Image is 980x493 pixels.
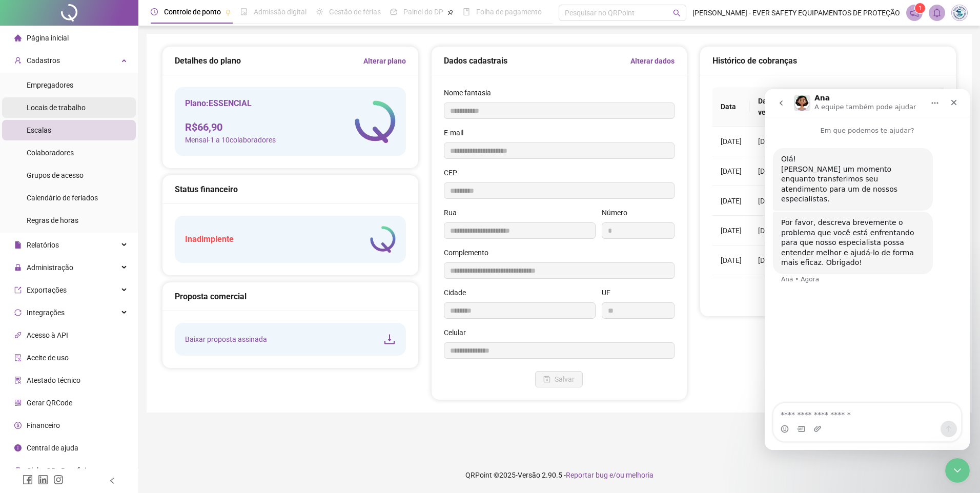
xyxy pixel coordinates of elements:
[14,354,22,361] span: audit
[444,207,463,218] label: Rua
[602,207,634,218] label: Número
[518,471,540,479] span: Versão
[750,186,810,216] td: [DATE]
[23,475,33,485] span: facebook
[712,156,750,186] td: [DATE]
[444,287,473,298] label: Cidade
[910,8,919,17] span: notification
[27,34,69,42] span: Página inicial
[712,87,750,127] th: Data
[447,9,454,15] span: pushpin
[932,8,942,17] span: bell
[27,216,78,224] span: Regras de horas
[630,55,675,67] a: Alterar dados
[27,56,60,65] span: Cadastros
[750,87,810,127] th: Data de vencimento
[602,287,617,298] label: UF
[403,8,443,16] span: Painel do DP
[316,8,323,15] span: sun
[750,156,810,186] td: [DATE]
[14,332,22,339] span: api
[27,309,65,317] span: Integrações
[476,8,542,16] span: Folha de pagamento
[14,399,22,406] span: qrcode
[27,126,51,134] span: Escalas
[692,7,900,18] span: [PERSON_NAME] - EVER SAFETY EQUIPAMENTOS DE PROTEÇÃO
[27,171,84,179] span: Grupos de acesso
[138,457,980,493] footer: QRPoint © 2025 - 2.90.5 -
[27,81,73,89] span: Empregadores
[38,475,48,485] span: linkedin
[185,233,234,245] h5: Inadimplente
[390,8,397,15] span: dashboard
[14,57,22,64] span: user-add
[185,334,267,345] span: Baixar proposta assinada
[14,444,22,451] span: info-circle
[151,8,158,15] span: clock-circle
[27,331,68,339] span: Acesso à API
[566,471,654,479] span: Reportar bug e/ou melhoria
[164,8,221,16] span: Controle de ponto
[712,186,750,216] td: [DATE]
[27,444,78,452] span: Central de ajuda
[14,377,22,384] span: solution
[109,477,116,484] span: left
[185,134,276,146] span: Mensal - 1 a 10 colaboradores
[225,9,231,15] span: pushpin
[712,54,944,67] div: Histórico de cobranças
[712,216,750,245] td: [DATE]
[175,183,406,196] div: Status financeiro
[370,226,396,253] img: logo-atual-colorida-simples.ef1a4d5a9bda94f4ab63.png
[14,286,22,294] span: export
[27,466,94,475] span: Clube QR - Beneficios
[175,55,241,67] h5: Detalhes do plano
[185,97,276,110] h5: Plano: ESSENCIAL
[712,245,750,275] td: [DATE]
[240,8,248,15] span: file-done
[355,100,396,143] img: logo-atual-colorida-simples.ef1a4d5a9bda94f4ab63.png
[27,194,98,202] span: Calendário de feriados
[14,309,22,316] span: sync
[27,399,72,407] span: Gerar QRCode
[363,55,406,67] a: Alterar plano
[444,55,507,67] h5: Dados cadastrais
[915,3,925,13] sup: 1
[27,286,67,294] span: Exportações
[444,167,464,178] label: CEP
[712,127,750,156] td: [DATE]
[535,371,583,387] button: Salvar
[27,104,86,112] span: Locais de trabalho
[27,149,74,157] span: Colaboradores
[14,467,22,474] span: gift
[27,421,60,429] span: Financeiro
[14,264,22,271] span: lock
[918,5,922,12] span: 1
[185,120,276,134] h4: R$ 66,90
[444,327,473,338] label: Celular
[27,241,59,249] span: Relatórios
[444,87,498,98] label: Nome fantasia
[810,87,853,127] th: Valor
[750,216,810,245] td: [DATE]
[14,422,22,429] span: dollar
[254,8,307,16] span: Admissão digital
[907,87,944,127] th: Ações
[765,89,970,450] iframe: Intercom live chat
